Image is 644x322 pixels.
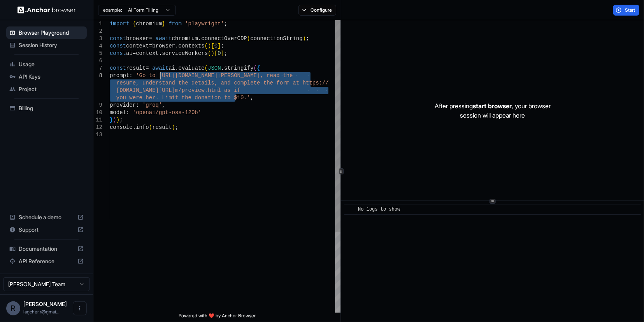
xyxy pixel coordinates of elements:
span: const [110,43,126,49]
button: Start [613,5,639,16]
span: = [133,50,136,56]
span: ( [208,50,211,56]
span: ; [306,35,309,42]
span: Schedule a demo [19,213,74,221]
span: connectionString [250,35,302,42]
span: result [152,124,172,130]
span: Billing [19,104,84,112]
span: Project [19,85,84,93]
span: API Reference [19,257,74,265]
span: . [198,35,201,42]
div: Schedule a demo [6,211,87,223]
div: Browser Playground [6,26,87,39]
div: 5 [93,50,102,57]
span: = [146,65,149,71]
p: After pressing , your browser session will appear here [435,101,551,120]
span: contexts [178,43,204,49]
span: prompt [110,72,129,79]
button: Configure [298,5,336,16]
div: Documentation [6,243,87,255]
div: 9 [93,102,102,109]
div: R [6,301,20,315]
div: 13 [93,131,102,139]
span: API Keys [19,73,84,81]
div: 11 [93,116,102,124]
div: 6 [93,57,102,65]
div: API Reference [6,255,87,267]
span: Start [625,7,636,13]
span: Support [19,226,74,234]
span: ) [172,124,175,130]
span: serviceWorkers [162,50,208,56]
div: Session History [6,39,87,51]
span: [ [211,43,214,49]
div: Project [6,83,87,95]
span: = [149,43,152,49]
span: context [136,50,159,56]
span: 0 [214,43,218,49]
span: ) [116,117,119,123]
span: ( [205,43,208,49]
span: const [110,50,126,56]
span: console [110,124,133,130]
span: ) [113,117,116,123]
div: Usage [6,58,87,70]
span: example: [103,7,122,13]
span: . [221,65,224,71]
span: 'openai/gpt-oss-120b' [133,109,201,116]
span: start browser [473,102,512,110]
span: model [110,109,126,116]
span: 'Go to [URL][DOMAIN_NAME][PERSON_NAME], re [136,72,273,79]
span: you were her. Limit the donation to $10.' [116,95,250,101]
span: . [159,50,162,56]
span: ) [303,35,306,42]
div: 1 [93,20,102,28]
span: context [126,43,149,49]
div: 3 [93,35,102,42]
span: evaluate [178,65,204,71]
span: Browser Playground [19,29,84,37]
span: orm at https:// [280,80,329,86]
span: { [133,21,136,27]
span: ai [126,50,133,56]
span: . [175,43,178,49]
span: chromium [136,21,162,27]
span: No logs to show [358,207,400,212]
span: ) [211,50,214,56]
span: . [133,124,136,130]
span: ; [119,117,123,123]
span: connectOverCDP [201,35,247,42]
div: Support [6,223,87,236]
span: const [110,35,126,42]
span: ( [205,65,208,71]
span: result [126,65,146,71]
span: ; [175,124,178,130]
span: 'playwright' [185,21,224,27]
span: info [136,124,149,130]
span: await [156,35,172,42]
div: Billing [6,102,87,114]
div: API Keys [6,70,87,83]
div: 4 [93,42,102,50]
span: } [110,117,113,123]
span: Documentation [19,245,74,253]
span: 'groq' [142,102,162,108]
span: ( [149,124,152,130]
span: browser [126,35,149,42]
span: browser [152,43,175,49]
span: Raymond Lagcher [23,301,67,307]
span: ) [208,43,211,49]
span: lagcher.r@gmail.com [23,309,60,315]
span: m/preview.html as if [175,87,240,93]
span: : [136,102,139,108]
span: ; [221,43,224,49]
span: ; [224,21,227,27]
span: ( [254,65,257,71]
span: resume, understand the details, and complete the f [116,80,280,86]
span: ( [247,35,250,42]
div: 12 [93,124,102,131]
span: provider [110,102,136,108]
span: } [162,21,165,27]
span: Session History [19,41,84,49]
div: 8 [93,72,102,79]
